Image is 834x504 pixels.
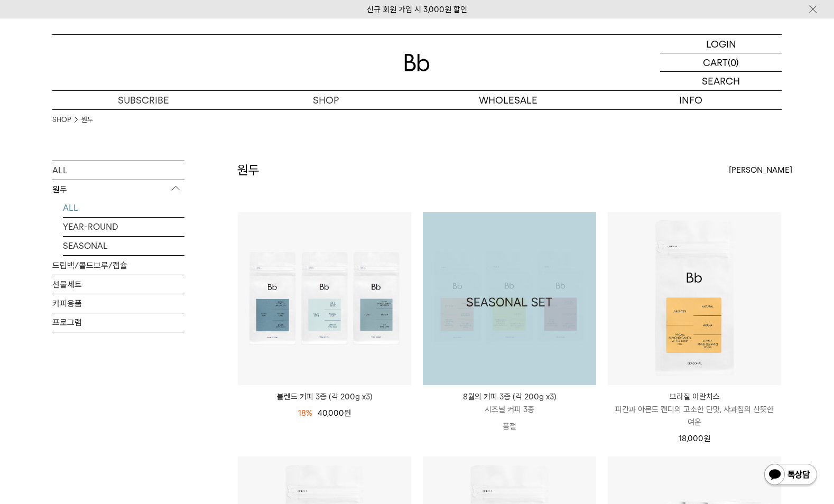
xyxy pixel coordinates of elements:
a: 8월의 커피 3종 (각 200g x3) 시즈널 커피 3종 [423,390,596,416]
a: 선물세트 [52,275,184,294]
p: CART [703,53,728,71]
img: 카카오톡 채널 1:1 채팅 버튼 [763,463,818,488]
a: LOGIN [660,35,782,53]
a: 8월의 커피 3종 (각 200g x3) [423,212,596,385]
p: 시즈널 커피 3종 [423,403,596,416]
a: CART (0) [660,53,782,72]
img: 브라질 아란치스 [608,212,781,385]
p: 품절 [423,416,596,437]
a: 신규 회원 가입 시 3,000원 할인 [367,5,467,14]
a: 원두 [81,115,93,125]
p: INFO [599,91,782,109]
a: ALL [63,199,184,217]
p: SEARCH [702,72,740,90]
a: SUBSCRIBE [52,91,235,109]
p: WHOLESALE [417,91,599,109]
p: LOGIN [706,35,736,53]
a: 커피용품 [52,294,184,313]
img: 로고 [404,54,430,71]
a: YEAR-ROUND [63,218,184,236]
p: 8월의 커피 3종 (각 200g x3) [423,390,596,403]
a: 드립백/콜드브루/캡슐 [52,256,184,275]
span: 18,000 [679,434,710,443]
a: 블렌드 커피 3종 (각 200g x3) [238,390,411,403]
img: 블렌드 커피 3종 (각 200g x3) [238,212,411,385]
div: 18% [298,407,312,419]
p: (0) [728,53,739,71]
a: 프로그램 [52,313,184,332]
span: 40,000 [318,408,351,418]
a: 브라질 아란치스 피칸과 아몬드 캔디의 고소한 단맛, 사과칩의 산뜻한 여운 [608,390,781,428]
a: SHOP [52,115,71,125]
p: 피칸과 아몬드 캔디의 고소한 단맛, 사과칩의 산뜻한 여운 [608,403,781,428]
p: 원두 [52,180,184,199]
img: 1000000743_add2_021.png [423,212,596,385]
a: ALL [52,161,184,180]
p: 브라질 아란치스 [608,390,781,403]
h2: 원두 [237,161,260,179]
span: 원 [344,408,351,418]
a: SHOP [235,91,417,109]
a: SEASONAL [63,237,184,255]
span: [PERSON_NAME] [729,164,792,176]
span: 원 [703,434,710,443]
